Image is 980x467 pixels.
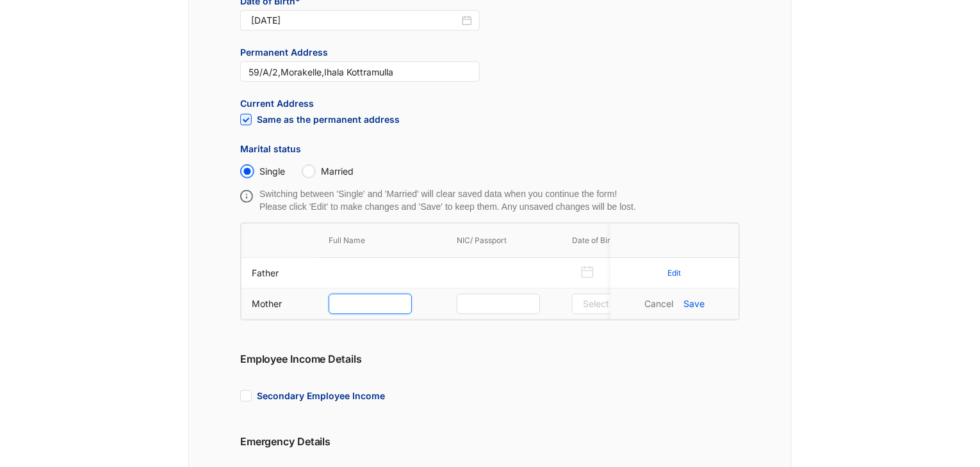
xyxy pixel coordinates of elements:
[583,297,635,311] input: Select date
[318,224,446,258] th: Full Name
[259,200,636,213] div: Please click 'Edit' to make changes and 'Save' to keep them. Any unsaved changes will be lost.
[240,46,480,61] span: Permanent Address
[240,190,253,203] img: info.ad751165ce926853d1d36026adaaebbf.svg
[252,390,390,402] span: Secondary Employee Income
[668,267,682,280] p: Edit
[257,114,400,127] span: Same as the permanent address
[240,434,740,449] p: Emergency Details
[240,143,301,155] span: Marital status
[321,165,354,178] p: Married
[252,267,308,280] p: Father
[446,224,562,258] th: NIC/ Passport
[240,61,480,82] input: Enter permanent address
[259,187,617,200] div: Switching between 'Single' and 'Married' will clear saved data when you continue the form!
[580,264,595,280] img: Calendar_outline.50cf7ba7bed2bc8547a0602b917b3615.svg
[240,97,480,113] span: Current Address
[562,224,677,258] th: Date of Birth
[683,297,705,310] p: Save
[252,297,308,310] p: Mother
[251,13,459,28] input: Select date
[644,297,673,310] p: Cancel
[240,114,252,125] span: Same as the permanent address
[259,165,285,178] p: Single
[240,351,740,367] p: Employee Income Details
